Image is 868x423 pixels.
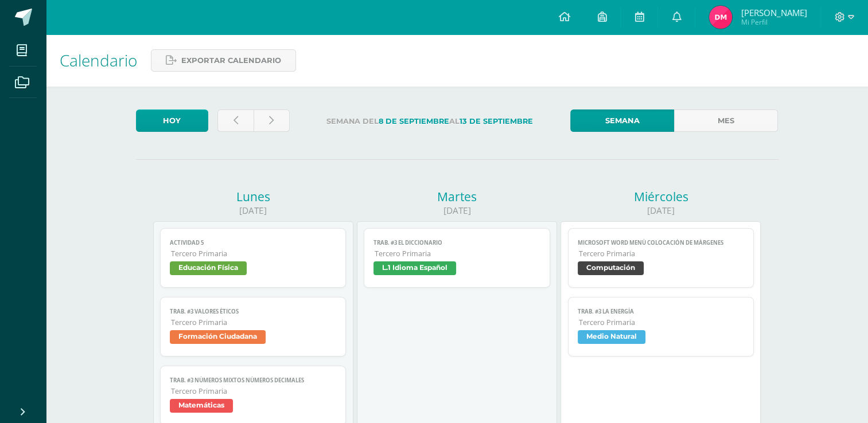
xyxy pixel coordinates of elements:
div: Miércoles [560,189,761,205]
div: [DATE] [153,205,353,217]
div: [DATE] [357,205,557,217]
a: Actividad 5Tercero PrimariaEducación Física [160,228,347,288]
span: Tercero Primaria [171,249,337,258]
span: TRAB. #3 VALORES ÉTICOS [170,308,337,315]
span: Computación [578,261,644,275]
a: TRAB. #3 VALORES ÉTICOSTercero PrimariaFormación Ciudadana [160,297,347,357]
a: TRAB. #3 El DiccionarioTercero PrimariaL.1 Idioma Español [364,228,550,288]
span: L.1 Idioma Español [373,261,456,275]
span: TRAB. #3 El Diccionario [373,239,540,246]
div: Lunes [153,189,353,205]
a: Microsoft Word menú Colocación de márgenesTercero PrimariaComputación [568,228,754,288]
strong: 13 de Septiembre [460,117,533,126]
span: Calendario [60,49,137,71]
span: Mi Perfil [741,17,807,27]
span: Tercero Primaria [579,249,745,258]
a: Mes [674,109,778,132]
span: Exportar calendario [181,50,281,71]
span: TRAB. #3 NÚMEROS MIXTOS NÚMEROS DECIMALES [170,377,337,384]
span: Medio Natural [578,330,645,344]
span: Tercero Primaria [171,386,337,396]
div: [DATE] [560,205,761,217]
span: Microsoft Word menú Colocación de márgenes [578,239,745,246]
label: Semana del al [299,109,561,133]
span: Tercero Primaria [579,318,745,327]
span: Matemáticas [170,399,233,413]
span: Actividad 5 [170,239,337,246]
a: Exportar calendario [151,49,296,72]
a: Semana [570,109,674,132]
strong: 8 de Septiembre [379,117,449,126]
span: Formación Ciudadana [170,330,266,344]
span: Educación Física [170,261,247,275]
a: Hoy [136,109,208,132]
a: TRAB. #3 La EnergíaTercero PrimariaMedio Natural [568,297,754,357]
span: Tercero Primaria [375,249,540,258]
span: [PERSON_NAME] [741,7,807,18]
img: 0fd268829176a994e5f8428dd2c9d25b.png [709,6,732,29]
div: Martes [357,189,557,205]
span: TRAB. #3 La Energía [578,308,745,315]
span: Tercero Primaria [171,318,337,327]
